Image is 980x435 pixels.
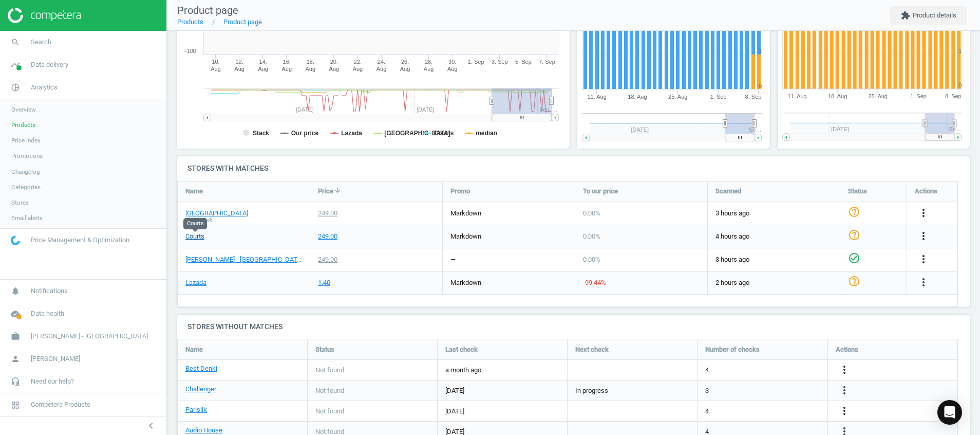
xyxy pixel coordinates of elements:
tspan: Stack [253,130,269,137]
button: more_vert [838,364,851,377]
span: 3 hours ago [715,209,832,218]
button: chevron_left [138,419,164,432]
i: person [6,349,25,369]
tspan: 3. Sep [492,59,508,65]
span: Email alerts [11,214,43,222]
i: notifications [6,281,25,301]
tspan: Aug [234,66,244,72]
i: extension [901,11,910,20]
a: [GEOGRAPHIC_DATA] [185,209,248,218]
i: timeline [6,55,25,75]
tspan: 18. [307,59,314,65]
span: [PERSON_NAME] [31,354,80,364]
h4: Stores with matches [177,156,970,180]
tspan: 1. Sep [468,59,484,65]
span: Actions [915,187,937,196]
span: 4 hours ago [715,232,832,241]
span: Not found [315,386,344,395]
img: wGWNvw8QSZomAAAAABJRU5ErkJggg== [11,235,20,245]
i: more_vert [917,230,930,242]
img: ajHJNr6hYgQAAAAASUVORK5CYII= [8,8,81,23]
span: Price index [11,136,41,144]
button: more_vert [838,405,851,418]
tspan: 12. [235,59,243,65]
span: Next check [575,345,609,354]
span: To our price [583,187,618,196]
span: Changelog [11,168,40,176]
tspan: 18. Aug [828,94,847,100]
span: Competera Products [31,400,90,409]
tspan: Aug [376,66,387,72]
button: extensionProduct details [890,6,967,25]
span: 4 [705,407,709,416]
text: 1 [759,48,762,54]
tspan: 14. [259,59,267,65]
span: Not found [315,407,344,416]
tspan: 30. [448,59,456,65]
span: Name [185,345,203,354]
tspan: 11. Aug [787,94,806,100]
i: search [6,32,25,52]
span: Status [848,187,867,196]
span: 0.00 % [583,232,600,240]
tspan: [GEOGRAPHIC_DATA] [384,130,450,137]
tspan: Aug [211,66,221,72]
text: -100 [185,48,196,54]
span: Number of checks [705,345,760,354]
i: pie_chart_outlined [6,78,25,97]
i: cloud_done [6,304,25,323]
span: Data delivery [31,60,68,69]
text: 0 [958,83,962,89]
span: [PERSON_NAME] - [GEOGRAPHIC_DATA] [31,332,148,341]
a: Parisilk [185,405,207,414]
div: 1.40 [318,278,330,287]
span: 0.00 % [583,256,600,263]
span: Data health [31,309,64,318]
span: Price [318,187,333,196]
tspan: 28. [425,59,432,65]
i: more_vert [838,405,851,417]
a: Challenger [185,385,216,394]
tspan: 20. [330,59,338,65]
tspan: Aug [329,66,340,72]
i: help_outline [848,229,860,241]
span: Last check [445,345,478,354]
button: more_vert [917,276,930,289]
span: Need our help? [31,377,74,386]
span: 3 [705,386,709,395]
tspan: Se… [749,126,761,133]
tspan: 25. Aug [869,94,888,100]
div: Open Intercom Messenger [937,400,962,425]
span: Promotions [11,152,43,160]
i: work [6,327,25,346]
tspan: 26. [401,59,409,65]
text: 0 [759,83,762,89]
tspan: Se… [949,126,962,133]
button: more_vert [917,230,930,243]
div: 249.00 [318,209,337,218]
tspan: Aug [281,66,292,72]
span: Overview [11,105,36,114]
i: headset_mic [6,372,25,391]
span: Product page [177,4,238,16]
span: Products [11,121,35,129]
tspan: Aug [447,66,458,72]
span: In progress [575,386,608,395]
tspan: 22. [354,59,362,65]
span: Scanned [715,187,741,196]
span: Analytics [31,83,58,92]
span: Actions [836,345,858,354]
button: more_vert [917,207,930,220]
text: 1 [958,48,962,54]
div: 249.00 [318,232,337,241]
button: more_vert [917,253,930,266]
tspan: 8. Sep [945,94,962,100]
span: Not found [315,366,344,375]
i: more_vert [917,253,930,265]
tspan: 24. [378,59,385,65]
button: more_vert [838,384,851,397]
a: Best Denki [185,364,217,373]
span: Name [185,187,203,196]
i: more_vert [838,384,851,396]
tspan: Lazada [341,130,362,137]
